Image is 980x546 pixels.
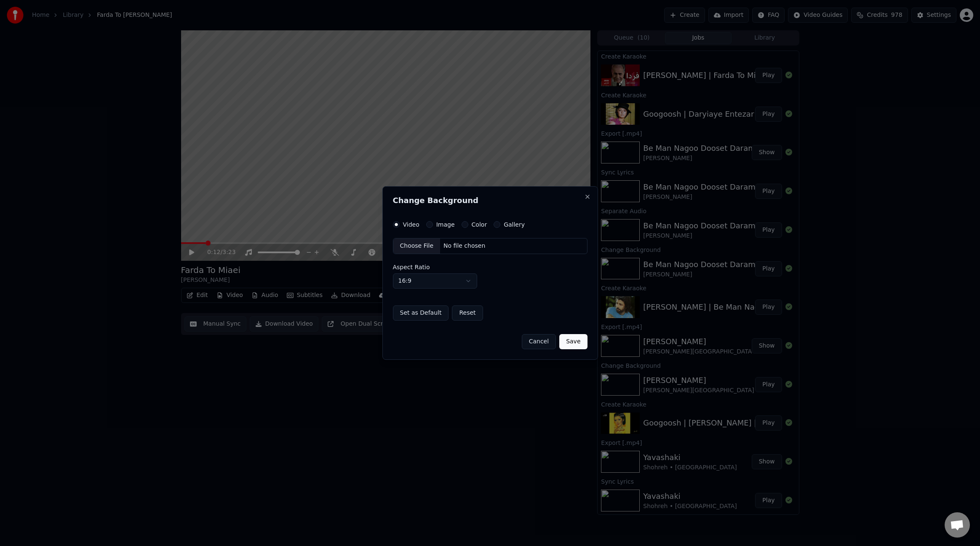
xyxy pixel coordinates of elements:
h2: Change Background [393,197,587,204]
button: Set as Default [393,305,449,321]
button: Cancel [522,334,556,349]
button: Reset [452,305,483,321]
div: Choose File [393,238,441,254]
label: Video [403,222,419,227]
button: Save [559,334,587,349]
label: Color [472,222,487,227]
label: Gallery [504,222,525,227]
label: Image [436,222,455,227]
label: Aspect Ratio [393,264,587,270]
div: No file chosen [440,242,489,250]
